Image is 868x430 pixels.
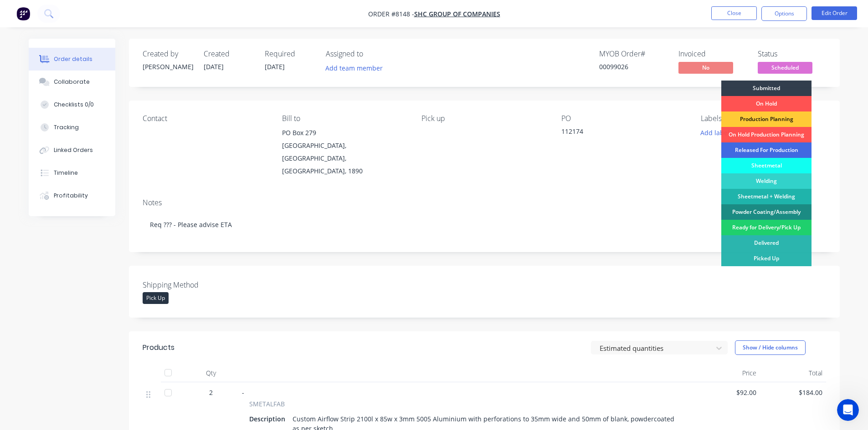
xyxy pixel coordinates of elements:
[721,173,812,189] div: Welding
[721,81,812,96] div: Submitted
[758,50,826,58] div: Status
[760,364,826,382] div: Total
[696,126,738,139] button: Add labels
[54,146,93,154] div: Linked Orders
[694,364,760,382] div: Price
[29,116,115,139] button: Tracking
[721,189,812,204] div: Sheetmetal + Welding
[54,192,88,200] div: Profitability
[721,127,812,142] div: On Hold Production Planning
[414,10,500,18] a: SHC Group of Companies
[678,50,747,58] div: Invoiced
[812,6,857,20] button: Edit Order
[678,62,733,73] span: No
[54,78,90,86] div: Collaborate
[698,388,756,397] span: $92.00
[561,126,675,139] div: 112174
[721,96,812,111] div: On Hold
[282,126,407,177] div: PO Box 279[GEOGRAPHIC_DATA], [GEOGRAPHIC_DATA], [GEOGRAPHIC_DATA], 1890
[721,251,812,266] div: Picked Up
[204,62,224,71] span: [DATE]
[16,7,30,20] img: Factory
[735,340,806,355] button: Show / Hide columns
[249,399,285,409] span: SMETALFAB
[184,364,238,382] div: Qty
[721,204,812,220] div: Powder Coating/Assembly
[265,62,285,71] span: [DATE]
[29,139,115,162] button: Linked Orders
[758,62,812,73] span: Scheduled
[143,50,193,58] div: Created by
[282,139,407,177] div: [GEOGRAPHIC_DATA], [GEOGRAPHIC_DATA], [GEOGRAPHIC_DATA], 1890
[242,388,244,397] span: -
[143,198,826,207] div: Notes
[204,50,254,58] div: Created
[758,62,812,76] button: Scheduled
[143,211,826,238] div: Req ??? - Please advise ETA
[721,220,812,235] div: Ready for Delivery/Pick Up
[29,184,115,207] button: Profitability
[837,399,859,421] iframe: Intercom live chat
[561,114,686,123] div: PO
[143,292,169,304] div: Pick Up
[143,342,175,353] div: Products
[599,62,668,71] div: 00099026
[721,235,812,251] div: Delivered
[711,6,757,20] button: Close
[143,62,193,71] div: [PERSON_NAME]
[599,50,668,58] div: MYOB Order #
[764,388,822,397] span: $184.00
[143,279,257,290] label: Shipping Method
[721,111,812,127] div: Production Planning
[282,126,407,139] div: PO Box 279
[54,55,92,63] div: Order details
[721,158,812,173] div: Sheetmetal
[54,101,94,109] div: Checklists 0/0
[209,388,213,397] span: 2
[326,50,417,58] div: Assigned to
[761,6,807,21] button: Options
[421,114,546,123] div: Pick up
[326,62,388,74] button: Add team member
[368,10,414,18] span: Order #8148 -
[282,114,407,123] div: Bill to
[265,50,315,58] div: Required
[29,93,115,116] button: Checklists 0/0
[29,48,115,71] button: Order details
[54,123,79,132] div: Tracking
[701,114,826,123] div: Labels
[721,142,812,158] div: Released For Production
[54,169,78,177] div: Timeline
[143,114,267,123] div: Contact
[29,162,115,184] button: Timeline
[320,62,387,74] button: Add team member
[249,412,289,425] div: Description
[29,71,115,93] button: Collaborate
